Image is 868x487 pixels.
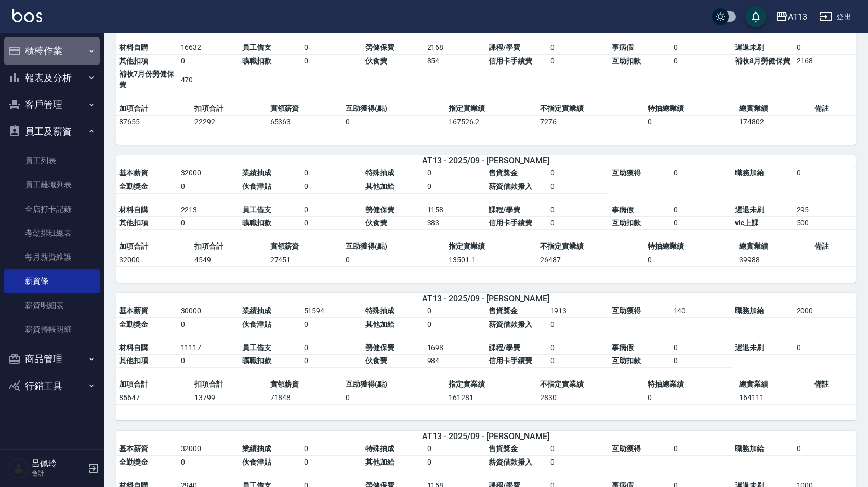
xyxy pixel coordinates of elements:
[489,444,518,453] span: 售貨獎金
[116,116,192,129] td: 87655
[425,354,486,368] td: 984
[268,116,343,129] td: 65363
[119,444,148,453] span: 基本薪資
[178,55,240,68] td: 0
[425,41,486,55] td: 2168
[119,320,148,328] span: 全勤獎金
[119,169,148,177] span: 基本薪資
[548,318,610,331] td: 0
[178,41,240,55] td: 16632
[178,180,240,194] td: 0
[671,341,733,355] td: 0
[745,6,766,27] button: save
[242,444,271,453] span: 業績抽成
[192,391,267,405] td: 13799
[4,373,100,400] button: 行銷工具
[489,169,518,177] span: 售貨獎金
[119,306,148,315] span: 基本薪資
[343,391,446,405] td: 0
[645,391,737,405] td: 0
[343,378,446,391] td: 互助獲得(點)
[178,304,240,318] td: 30000
[178,341,240,355] td: 11117
[735,169,764,177] span: 職務加給
[548,166,610,180] td: 0
[343,240,446,253] td: 互助獲得(點)
[537,391,645,405] td: 2830
[301,456,363,469] td: 0
[737,378,812,391] td: 總實業績
[425,304,486,318] td: 0
[612,43,634,52] span: 事病假
[671,354,733,368] td: 0
[4,197,100,221] a: 全店打卡記錄
[178,216,240,230] td: 0
[489,43,520,52] span: 課程/學費
[192,253,267,267] td: 4549
[242,458,271,466] span: 伙食津貼
[365,458,394,466] span: 其他加給
[178,203,240,217] td: 2213
[116,102,192,116] td: 加項合計
[612,356,641,365] span: 互助扣款
[301,41,363,55] td: 0
[537,378,645,391] td: 不指定實業績
[301,304,363,318] td: 51594
[178,354,240,368] td: 0
[116,5,856,102] table: a dense table
[268,391,343,405] td: 71848
[794,341,856,355] td: 0
[192,240,267,253] td: 扣項合計
[268,253,343,267] td: 27451
[4,173,100,197] a: 員工離職列表
[242,169,271,177] span: 業績抽成
[548,203,610,217] td: 0
[735,306,764,315] span: 職務加給
[4,118,100,145] button: 員工及薪資
[119,70,174,89] span: 補收7月份勞健保費
[735,444,764,453] span: 職務加給
[116,253,192,267] td: 32000
[548,180,610,194] td: 0
[4,293,100,317] a: 薪資明細表
[268,240,343,253] td: 實領薪資
[365,306,394,315] span: 特殊抽成
[365,356,387,365] span: 伙食費
[794,166,856,180] td: 0
[548,354,610,368] td: 0
[446,391,537,405] td: 161281
[489,57,532,65] span: 信用卡手續費
[4,91,100,118] button: 客戶管理
[242,306,271,315] span: 業績抽成
[446,240,537,253] td: 指定實業績
[4,65,100,92] button: 報表及分析
[645,253,737,267] td: 0
[671,203,733,217] td: 0
[192,116,267,129] td: 22292
[671,216,733,230] td: 0
[816,7,856,27] button: 登出
[794,203,856,217] td: 295
[612,343,634,352] span: 事病假
[343,253,446,267] td: 0
[537,102,645,116] td: 不指定實業績
[788,10,807,23] div: AT13
[365,182,394,190] span: 其他加給
[301,180,363,194] td: 0
[301,203,363,217] td: 0
[425,216,486,230] td: 383
[489,306,518,315] span: 售貨獎金
[425,442,486,456] td: 0
[301,354,363,368] td: 0
[446,116,537,129] td: 167526.2
[4,221,100,245] a: 考勤排班總表
[548,304,610,318] td: 1913
[489,206,520,214] span: 課程/學費
[446,102,537,116] td: 指定實業績
[548,216,610,230] td: 0
[242,43,271,52] span: 員工借支
[119,356,148,365] span: 其他扣項
[268,378,343,391] td: 實領薪資
[119,43,148,52] span: 材料自購
[737,102,812,116] td: 總實業績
